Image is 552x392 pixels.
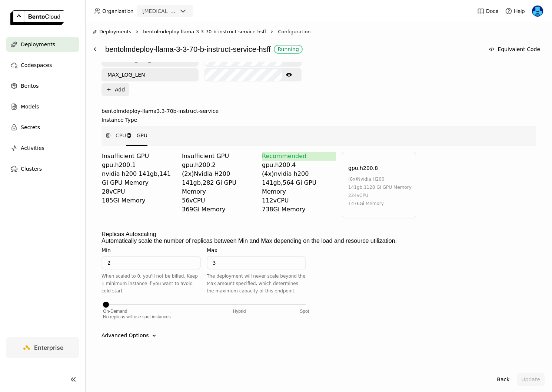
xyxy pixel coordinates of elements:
div: 1476Gi Memory [348,200,412,208]
nav: Breadcrumbs navigation [93,28,545,36]
div: Insufficient GPU [102,152,176,161]
span: nvidia h200 141gb [262,170,309,186]
a: Clusters [6,161,79,176]
div: Insufficient GPU [182,152,256,161]
a: Codespaces [6,58,79,73]
div: Help [505,7,525,15]
div: 224 vCPU [348,191,412,200]
div: Deployments [93,28,131,36]
span: nvidia h200 141gb [348,177,385,190]
span: GPU [136,132,147,139]
div: gpu.h200.2 [182,161,256,170]
div: Advanced Options [102,332,149,339]
div: 369Gi Memory [182,205,256,214]
button: Equivalent Code [484,43,545,56]
div: Min [102,247,111,253]
svg: Plus [106,87,112,93]
div: (2x) , 282 Gi GPU Memory [182,170,256,196]
span: Bentos [21,81,39,90]
span: Configuration [278,28,310,36]
div: 112 vCPU [262,196,336,205]
span: Deployments [21,40,55,49]
span: bentolmdeploy-llama-3-3-70-b-instruct-service-hsff [143,28,266,36]
span: nvidia h200 141gb [182,170,230,186]
span: Docs [486,8,498,14]
div: gpu.h200.8(8x)nvidia h200 141gb,1128 Gi GPU Memory224vCPU1476Gi Memory [342,152,416,218]
div: When scaled to 0, you'll not be billed. Keep 1 minimum instance if you want to avoid cold start [102,272,201,295]
div: Recommendedgpu.h200.4(4x)nvidia h200 141gb,564 Gi GPU Memory112vCPU738Gi Memory [262,152,336,218]
div: [MEDICAL_DATA] [142,7,177,15]
div: (8x) , 1128 Gi GPU Memory [348,175,412,191]
div: Recommended [262,152,336,161]
span: CPU [116,132,126,139]
svg: Right [134,29,140,35]
button: Show password text [282,69,296,81]
div: Automatically scale the number of replicas between Min and Max depending on the load and resource... [102,238,536,244]
a: Enterprise [6,337,79,358]
span: Help [514,8,525,14]
span: Organization [102,8,133,14]
div: Advanced Options [102,331,536,339]
button: Back [492,373,514,386]
div: 56 vCPU [182,196,256,205]
div: Insufficient GPUgpu.h200.2(2x)nvidia h200 141gb,282 Gi GPU Memory56vCPU369Gi Memory [182,152,256,218]
div: , 141 Gi GPU Memory [102,170,176,187]
img: logo [10,10,64,25]
div: On-Demand [103,309,127,314]
span: Activities [21,144,44,153]
div: The deployment will never scale beyond the Max amount specified, which determines the maximum cap... [207,272,306,295]
span: nvidia h200 141gb [102,170,157,177]
div: 28 vCPU [102,187,176,196]
a: Bentos [6,78,79,93]
div: gpu.h200.4 [262,161,336,170]
img: Yi Guo [532,6,543,17]
span: Enterprise [34,344,63,351]
a: Activities [6,141,79,155]
span: Clusters [21,164,42,173]
span: Deployments [99,28,131,36]
div: Insufficient GPUgpu.h200.1nvidia h200 141gb,141 Gi GPU Memory28vCPU185Gi Memory [102,152,176,218]
span: Models [21,102,39,111]
a: Secrets [6,120,79,135]
input: Selected revia. [178,8,179,15]
span: Secrets [21,123,40,132]
div: Hybrid [233,309,246,314]
div: Replicas Autoscaling [102,231,156,238]
div: bentolmdeploy-llama-3-3-70-b-instruct-service-hsff [105,42,480,56]
span: Codespaces [21,61,52,70]
div: (4x) , 564 Gi GPU Memory [262,170,336,196]
div: Spot [300,309,309,314]
a: Deployments [6,37,79,52]
button: Update [517,373,545,386]
button: Add [102,83,129,96]
div: 738Gi Memory [262,205,336,214]
div: No replicas will use spot instances [103,314,306,319]
a: Models [6,99,79,114]
div: Running [277,46,299,52]
div: Max [207,247,217,253]
svg: Show password text [286,72,292,78]
input: Key [102,69,198,81]
div: 185Gi Memory [102,196,176,205]
svg: Down [150,332,158,339]
svg: Right [269,29,275,35]
div: gpu.h200.1 [102,161,176,170]
div: gpu.h200.8 [348,164,378,172]
a: Docs [477,7,498,15]
div: Instance Type [102,117,137,123]
label: bentolmdeploy-llama3.3-70b-instruct-service [102,108,536,114]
